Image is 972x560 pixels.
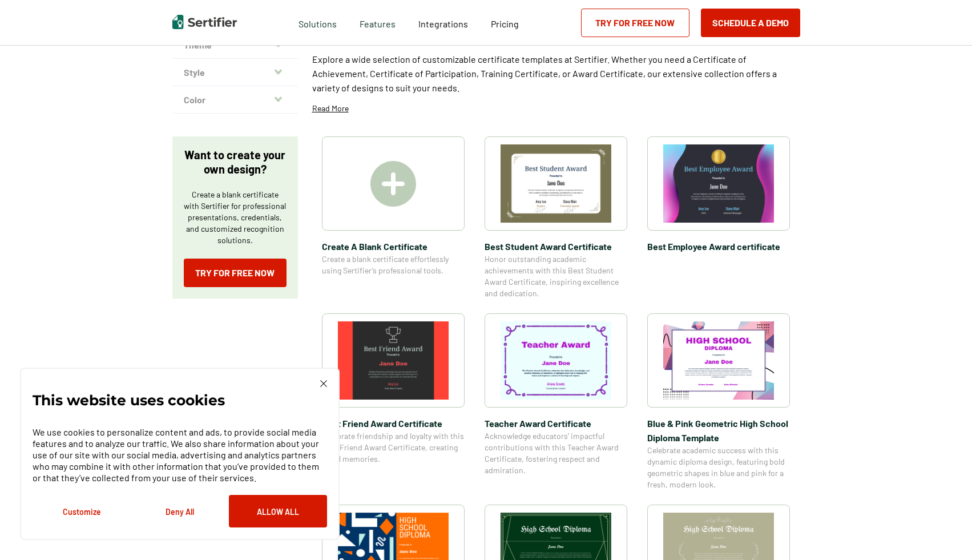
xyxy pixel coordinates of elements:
[418,18,468,29] span: Integrations
[299,15,337,30] span: Solutions
[663,321,774,400] img: Blue & Pink Geometric High School Diploma Template
[322,239,465,253] span: Create A Blank Certificate
[647,445,790,490] span: Celebrate academic success with this dynamic diploma design, featuring bold geometric shapes in b...
[485,416,627,430] span: Teacher Award Certificate
[485,136,627,299] a: Best Student Award Certificate​Best Student Award Certificate​Honor outstanding academic achievem...
[663,144,774,223] img: Best Employee Award certificate​
[172,59,298,86] button: Style
[322,430,465,465] span: Celebrate friendship and loyalty with this Best Friend Award Certificate, creating joyful memories.
[184,148,287,176] p: Want to create your own design?
[312,52,800,95] p: Explore a wide selection of customizable certificate templates at Sertifier. Whether you need a C...
[338,321,449,400] img: Best Friend Award Certificate​
[418,15,468,30] a: Integrations
[312,103,349,114] p: Read More
[647,416,790,445] span: Blue & Pink Geometric High School Diploma Template
[701,9,800,37] button: Schedule a Demo
[485,239,627,253] span: Best Student Award Certificate​
[172,86,298,114] button: Color
[322,313,465,490] a: Best Friend Award Certificate​Best Friend Award Certificate​Celebrate friendship and loyalty with...
[501,321,611,400] img: Teacher Award Certificate
[33,495,131,527] button: Customize
[501,144,611,223] img: Best Student Award Certificate​
[485,313,627,490] a: Teacher Award CertificateTeacher Award CertificateAcknowledge educators’ impactful contributions ...
[184,189,287,246] p: Create a blank certificate with Sertifier for professional presentations, credentials, and custom...
[647,239,790,253] span: Best Employee Award certificate​
[491,15,519,30] a: Pricing
[131,495,229,527] button: Deny All
[370,161,416,207] img: Create A Blank Certificate
[33,426,327,484] p: We use cookies to personalize content and ads, to provide social media features and to analyze ou...
[485,253,627,299] span: Honor outstanding academic achievements with this Best Student Award Certificate, inspiring excel...
[184,259,287,287] a: Try for Free Now
[360,15,396,30] span: Features
[915,505,972,560] iframe: Chat Widget
[229,495,327,527] button: Allow All
[33,394,225,406] p: This website uses cookies
[322,416,465,430] span: Best Friend Award Certificate​
[172,15,237,29] img: Sertifier | Digital Credentialing Platform
[581,9,689,37] a: Try for Free Now
[491,18,519,29] span: Pricing
[320,380,327,387] img: Cookie Popup Close
[485,430,627,476] span: Acknowledge educators’ impactful contributions with this Teacher Award Certificate, fostering res...
[647,136,790,299] a: Best Employee Award certificate​Best Employee Award certificate​
[647,313,790,490] a: Blue & Pink Geometric High School Diploma TemplateBlue & Pink Geometric High School Diploma Templ...
[322,253,465,276] span: Create a blank certificate effortlessly using Sertifier’s professional tools.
